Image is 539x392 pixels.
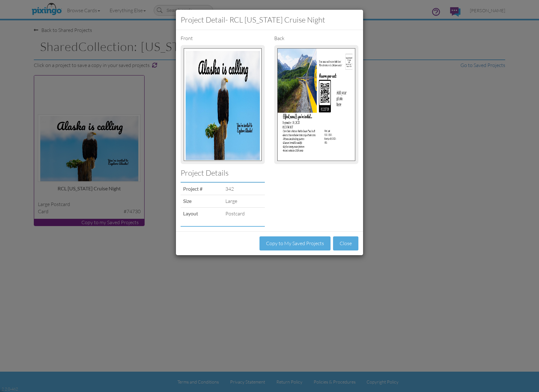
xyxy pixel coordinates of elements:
strong: Project # [183,186,203,192]
td: postcard [223,208,265,220]
h3: Project detail [181,14,358,25]
img: 135174-2-1756561809963-a134590269571d86-qa.jpg [277,48,355,161]
button: Close [333,236,358,250]
img: 135174-1-1756561809963-a134590269571d86-qa.jpg [184,48,262,161]
td: 342 [223,183,265,195]
button: Copy to My Saved Projects [259,236,331,250]
div: Front [181,35,265,42]
strong: Size [183,198,192,204]
h3: Project Details [181,169,260,177]
div: back [274,35,358,42]
span: - RCL [US_STATE] Cruise Night [225,15,325,24]
strong: Layout [183,210,198,216]
td: large [223,195,265,208]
